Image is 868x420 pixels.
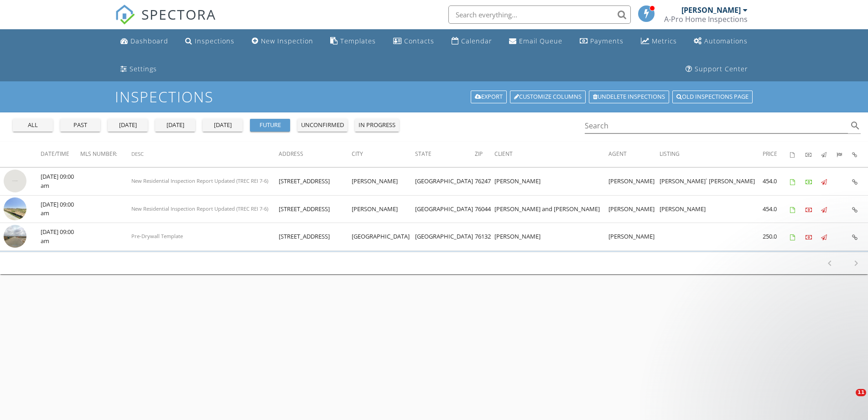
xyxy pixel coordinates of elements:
span: Date/Time [41,150,69,158]
td: [GEOGRAPHIC_DATA] [352,223,415,251]
span: Price [763,150,777,158]
td: [PERSON_NAME] [608,195,660,223]
img: The Best Home Inspection Software - Spectora [115,5,135,25]
td: [PERSON_NAME] [352,168,415,196]
a: Settings [117,61,161,78]
div: Automations [704,37,748,45]
div: Calendar [461,37,492,45]
th: Inspection Details: Not sorted. [852,142,868,167]
div: Settings [130,64,157,73]
div: Metrics [652,37,677,45]
td: 454.0 [763,168,790,196]
iframe: Intercom live chat [837,389,859,411]
button: [DATE] [155,119,195,132]
td: [PERSON_NAME] [608,223,660,251]
a: SPECTORA [115,12,216,32]
td: [STREET_ADDRESS] [279,223,351,251]
div: Templates [340,37,376,45]
div: Dashboard [130,37,168,45]
a: Payments [576,33,627,50]
td: [PERSON_NAME] [352,195,415,223]
a: Calendar [448,33,496,50]
span: Pre-Drywall Template [131,233,183,239]
span: 11 [856,389,866,396]
div: Support Center [695,64,748,73]
th: Published: Not sorted. [821,142,837,167]
td: [PERSON_NAME] [494,168,608,196]
div: [DATE] [111,121,144,130]
span: Agent [608,150,627,158]
div: [DATE] [159,121,192,130]
input: Search everything... [448,5,631,24]
div: unconfirmed [301,121,344,130]
div: [DATE] [206,121,239,130]
td: [PERSON_NAME] [494,223,608,251]
a: Support Center [682,61,752,78]
div: New Inspection [261,37,313,45]
td: [STREET_ADDRESS] [279,195,351,223]
th: Client: Not sorted. [494,142,608,167]
span: SPECTORA [141,5,216,24]
th: Price: Not sorted. [763,142,790,167]
button: in progress [355,119,399,132]
a: Email Queue [505,33,566,50]
th: Agent: Not sorted. [608,142,660,167]
button: [DATE] [203,119,243,132]
span: MLS Number: [80,150,117,158]
th: Submitted: Not sorted. [837,142,852,167]
td: 76044 [475,195,495,223]
span: Zip [475,150,483,158]
th: Address: Not sorted. [279,142,351,167]
a: Contacts [390,33,438,50]
div: A-Pro Home Inspections [664,15,748,24]
button: unconfirmed [297,119,348,132]
div: future [254,121,286,130]
td: [GEOGRAPHIC_DATA] [415,223,475,251]
a: Inspections [182,33,238,50]
div: all [16,121,49,130]
span: Address [279,150,303,158]
i: search [850,120,861,131]
td: [PERSON_NAME] and [PERSON_NAME] [494,195,608,223]
img: streetview [4,225,26,248]
th: Agreements signed: Not sorted. [790,142,806,167]
div: Inspections [195,37,234,45]
h1: Inspections [115,89,754,105]
td: [DATE] 09:00 am [41,195,80,223]
span: Desc [131,150,144,157]
th: City: Not sorted. [352,142,415,167]
th: Zip: Not sorted. [475,142,495,167]
td: [PERSON_NAME]` [PERSON_NAME] [660,168,763,196]
span: New Residential Inspection Report Updated (TREC REI 7-6) [131,177,268,184]
button: past [60,119,100,132]
button: [DATE] [108,119,148,132]
div: in progress [359,121,395,130]
td: 454.0 [763,195,790,223]
th: Date/Time: Not sorted. [41,142,80,167]
a: Dashboard [117,33,172,50]
td: [PERSON_NAME] [608,168,660,196]
span: New Residential Inspection Report Updated (TREC REI 7-6) [131,205,268,212]
td: [STREET_ADDRESS] [279,168,351,196]
td: 250.0 [763,223,790,251]
th: State: Not sorted. [415,142,475,167]
a: New Inspection [248,33,317,50]
td: 76132 [475,223,495,251]
span: State [415,150,431,158]
td: [PERSON_NAME] [660,195,763,223]
th: Desc: Not sorted. [131,142,279,167]
button: all [13,119,53,132]
div: Payments [590,37,624,45]
img: streetview [4,170,26,192]
a: Metrics [637,33,681,50]
td: [GEOGRAPHIC_DATA] [415,168,475,196]
a: Old inspections page [672,90,753,103]
td: [GEOGRAPHIC_DATA] [415,195,475,223]
span: Client [494,150,513,158]
span: Listing [660,150,680,158]
td: [DATE] 09:00 am [41,223,80,251]
span: City [352,150,363,158]
th: MLS Number:: Not sorted. [80,142,131,167]
div: Email Queue [519,37,562,45]
div: [PERSON_NAME] [681,5,741,15]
